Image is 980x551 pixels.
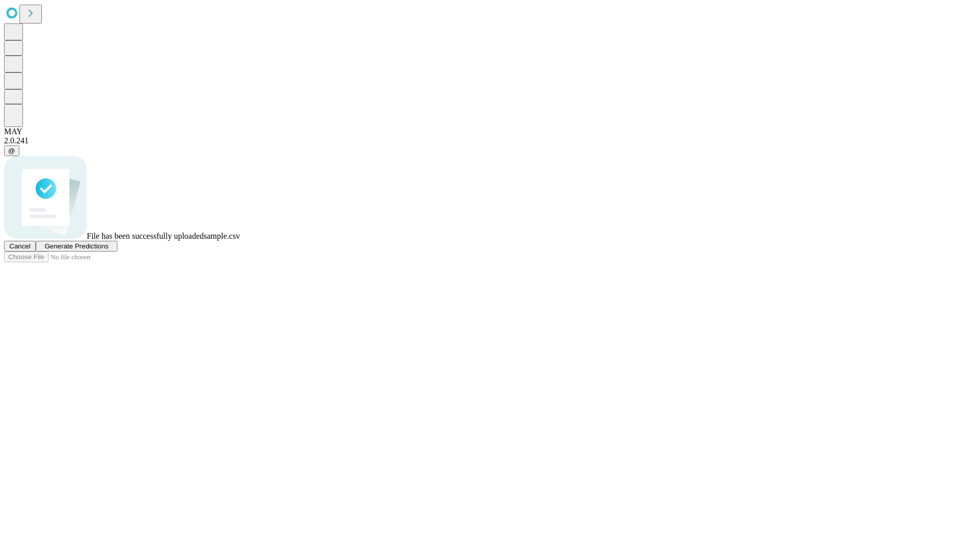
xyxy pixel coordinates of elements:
span: sample.csv [204,232,240,240]
span: File has been successfully uploaded [87,232,204,240]
span: Cancel [9,242,31,250]
span: Generate Predictions [44,242,108,250]
button: @ [4,145,19,156]
button: Cancel [4,241,36,252]
button: Generate Predictions [36,241,117,252]
div: MAY [4,127,976,136]
div: 2.0.241 [4,136,976,145]
span: @ [8,147,15,155]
